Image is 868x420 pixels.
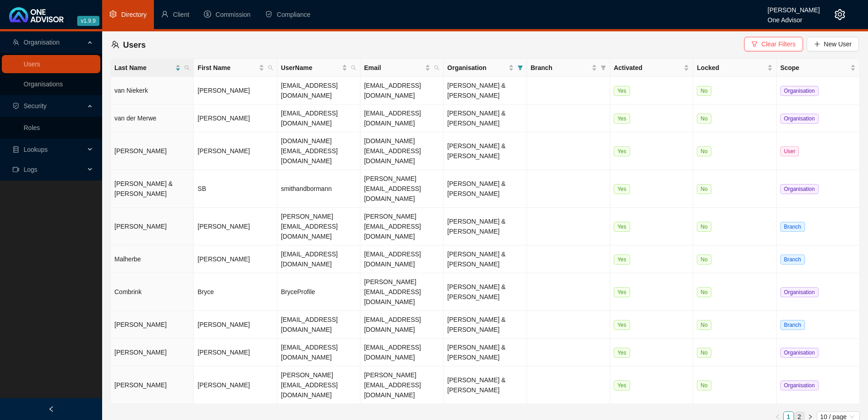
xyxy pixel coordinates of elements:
[824,39,852,49] span: New User
[780,86,819,96] span: Organisation
[780,320,805,330] span: Branch
[194,208,277,245] td: [PERSON_NAME]
[111,245,194,273] td: Malherbe
[780,348,819,358] span: Organisation
[194,311,277,339] td: [PERSON_NAME]
[111,105,194,132] td: van der Merwe
[444,132,527,170] td: [PERSON_NAME] & [PERSON_NAME]
[360,170,444,208] td: [PERSON_NAME][EMAIL_ADDRESS][DOMAIN_NAME]
[13,39,19,45] span: team
[360,311,444,339] td: [EMAIL_ADDRESS][DOMAIN_NAME]
[265,10,272,18] span: safety
[444,105,527,132] td: [PERSON_NAME] & [PERSON_NAME]
[351,65,356,70] span: search
[24,80,63,88] a: Organisations
[697,114,711,124] span: No
[197,63,256,73] span: First Name
[216,11,251,18] span: Commission
[444,311,527,339] td: [PERSON_NAME] & [PERSON_NAME]
[360,273,444,311] td: [PERSON_NAME][EMAIL_ADDRESS][DOMAIN_NAME]
[614,255,630,265] span: Yes
[194,339,277,366] td: [PERSON_NAME]
[360,59,444,77] th: Email
[780,184,819,194] span: Organisation
[780,146,799,156] span: User
[751,41,758,47] span: filter
[780,287,819,297] span: Organisation
[13,166,19,173] span: video-camera
[109,10,117,18] span: setting
[111,273,194,311] td: Combrink
[111,339,194,366] td: [PERSON_NAME]
[184,65,190,70] span: search
[349,61,358,75] span: search
[281,63,340,73] span: UserName
[204,10,211,18] span: dollar
[444,366,527,404] td: [PERSON_NAME] & [PERSON_NAME]
[531,63,590,73] span: Branch
[697,255,711,265] span: No
[277,339,360,366] td: [EMAIL_ADDRESS][DOMAIN_NAME]
[277,105,360,132] td: [EMAIL_ADDRESS][DOMAIN_NAME]
[697,380,711,390] span: No
[277,366,360,404] td: [PERSON_NAME][EMAIL_ADDRESS][DOMAIN_NAME]
[744,37,803,51] button: Clear Filters
[194,245,277,273] td: [PERSON_NAME]
[780,114,819,124] span: Organisation
[780,63,848,73] span: Scope
[194,59,277,77] th: First Name
[24,39,59,46] span: Organisation
[182,61,192,75] span: search
[768,2,820,12] div: [PERSON_NAME]
[9,7,64,22] img: 2df55531c6924b55f21c4cf5d4484680-logo-light.svg
[114,63,173,73] span: Last Name
[807,37,859,51] button: New User
[768,12,820,22] div: One Advisor
[697,63,765,73] span: Locked
[277,208,360,245] td: [PERSON_NAME][EMAIL_ADDRESS][DOMAIN_NAME]
[360,339,444,366] td: [EMAIL_ADDRESS][DOMAIN_NAME]
[121,11,147,18] span: Directory
[434,65,439,70] span: search
[111,366,194,404] td: [PERSON_NAME]
[277,59,360,77] th: UserName
[360,77,444,105] td: [EMAIL_ADDRESS][DOMAIN_NAME]
[277,245,360,273] td: [EMAIL_ADDRESS][DOMAIN_NAME]
[360,105,444,132] td: [EMAIL_ADDRESS][DOMAIN_NAME]
[444,170,527,208] td: [PERSON_NAME] & [PERSON_NAME]
[808,414,813,420] span: right
[268,65,273,70] span: search
[111,208,194,245] td: [PERSON_NAME]
[775,414,780,420] span: left
[697,86,711,96] span: No
[24,60,40,68] a: Users
[614,380,630,390] span: Yes
[834,9,845,20] span: setting
[13,103,19,109] span: safety-certificate
[111,40,119,49] span: team
[527,59,610,77] th: Branch
[614,184,630,194] span: Yes
[614,86,630,96] span: Yes
[614,114,630,124] span: Yes
[780,380,819,390] span: Organisation
[48,406,54,412] span: left
[697,287,711,297] span: No
[111,77,194,105] td: van Niekerk
[444,208,527,245] td: [PERSON_NAME] & [PERSON_NAME]
[697,320,711,330] span: No
[360,245,444,273] td: [EMAIL_ADDRESS][DOMAIN_NAME]
[697,184,711,194] span: No
[277,273,360,311] td: BryceProfile
[610,59,693,77] th: Activated
[194,105,277,132] td: [PERSON_NAME]
[111,311,194,339] td: [PERSON_NAME]
[161,10,168,18] span: user
[516,61,525,75] span: filter
[444,245,527,273] td: [PERSON_NAME] & [PERSON_NAME]
[173,11,189,18] span: Client
[360,208,444,245] td: [PERSON_NAME][EMAIL_ADDRESS][DOMAIN_NAME]
[277,132,360,170] td: [DOMAIN_NAME][EMAIL_ADDRESS][DOMAIN_NAME]
[761,39,795,49] span: Clear Filters
[693,59,776,77] th: Locked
